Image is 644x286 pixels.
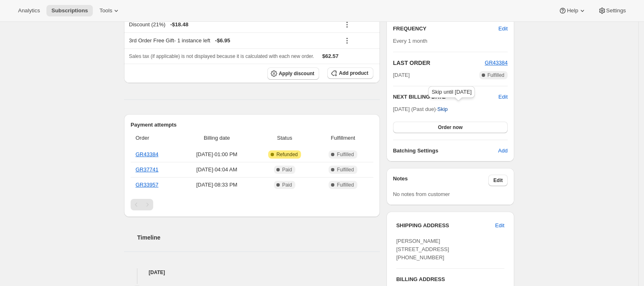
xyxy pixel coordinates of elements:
[432,103,453,116] button: Skip
[257,134,313,142] span: Status
[131,199,373,210] nav: Pagination
[485,59,508,67] button: GR43384
[136,182,159,188] a: GR33957
[182,166,251,174] span: [DATE] · 04:04 AM
[94,5,125,16] button: Tools
[124,268,380,277] h4: [DATE]
[337,166,354,173] span: Fulfilled
[493,144,513,157] button: Add
[485,60,508,66] a: GR43384
[136,166,159,173] a: GR37741
[396,238,449,261] span: [PERSON_NAME] [STREET_ADDRESS] [PHONE_NUMBER]
[437,105,448,113] span: Skip
[393,71,410,79] span: [DATE]
[129,37,336,45] div: 3rd Order Free Gift - 1 instance left
[393,122,508,133] button: Order now
[493,177,503,184] span: Edit
[276,151,298,158] span: Refunded
[129,53,314,59] span: Sales tax (if applicable) is not displayed because it is calculated with each new order.
[393,147,498,155] h6: Batching Settings
[393,38,428,44] span: Every 1 month
[393,175,489,186] h3: Notes
[267,67,320,80] button: Apply discount
[322,53,339,59] span: $62.57
[495,221,504,230] span: Edit
[182,150,251,159] span: [DATE] · 01:00 PM
[182,181,251,189] span: [DATE] · 08:33 PM
[182,134,251,142] span: Billing date
[593,5,631,16] button: Settings
[337,182,354,188] span: Fulfilled
[337,151,354,158] span: Fulfilled
[393,191,450,197] span: No notes from customer
[18,7,40,14] span: Analytics
[317,134,368,142] span: Fulfillment
[393,25,499,33] h2: FREQUENCY
[136,151,159,157] a: GR43384
[567,7,578,14] span: Help
[499,93,508,101] button: Edit
[499,25,508,33] span: Edit
[131,121,373,129] h2: Payment attempts
[131,129,179,147] th: Order
[393,106,448,112] span: [DATE] (Past due) ·
[46,5,93,16] button: Subscriptions
[282,182,292,188] span: Paid
[279,70,315,77] span: Apply discount
[488,72,504,78] span: Fulfilled
[490,219,509,232] button: Edit
[396,221,495,230] h3: SHIPPING ADDRESS
[215,37,230,45] span: - $6.95
[13,5,45,16] button: Analytics
[498,147,508,155] span: Add
[393,59,485,67] h2: LAST ORDER
[99,7,112,14] span: Tools
[339,70,368,76] span: Add product
[170,21,189,29] span: - $18.48
[438,124,462,131] span: Order now
[129,21,336,29] div: Discount (21%)
[137,233,380,242] h2: Timeline
[51,7,88,14] span: Subscriptions
[282,166,292,173] span: Paid
[606,7,626,14] span: Settings
[327,67,373,79] button: Add product
[488,175,508,186] button: Edit
[396,275,504,284] h3: BILLING ADDRESS
[393,93,499,101] h2: NEXT BILLING DATE
[554,5,591,16] button: Help
[494,22,513,35] button: Edit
